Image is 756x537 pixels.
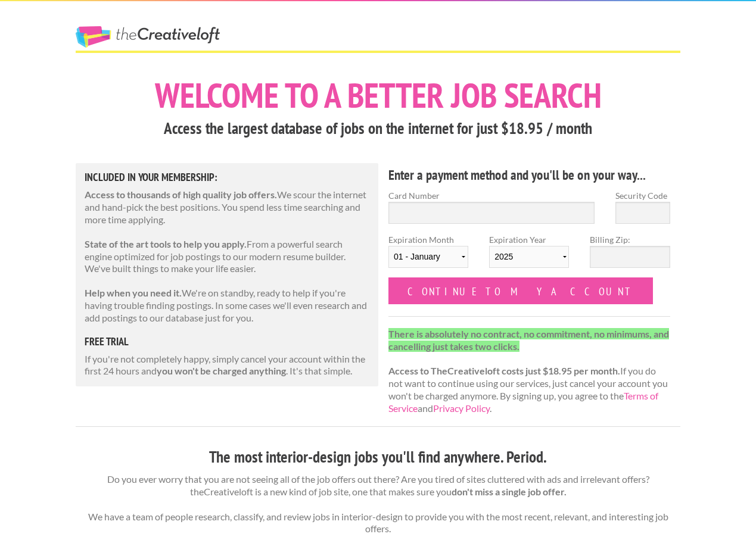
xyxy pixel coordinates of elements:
[388,328,670,415] p: If you do not want to continue using our services, just cancel your account you won't be charged ...
[433,402,490,414] a: Privacy Policy
[85,189,369,226] p: We scour the internet and hand-pick the best positions. You spend less time searching and more ti...
[85,287,369,324] p: We're on standby, ready to help if you're having trouble finding postings. In some cases we'll ev...
[85,238,369,275] p: From a powerful search engine optimized for job postings to our modern resume builder. We've buil...
[76,78,680,113] h1: Welcome to a better job search
[85,172,369,183] h5: Included in Your Membership:
[388,390,658,414] a: Terms of Service
[85,189,277,200] strong: Access to thousands of high quality job offers.
[76,26,220,48] a: The Creative Loft
[76,117,680,140] h3: Access the largest database of jobs on the internet for just $18.95 / month
[388,277,653,304] input: Continue to my account
[388,166,670,185] h4: Enter a payment method and you'll be on your way...
[388,189,595,202] label: Card Number
[85,287,182,298] strong: Help when you need it.
[85,353,369,378] p: If you're not completely happy, simply cancel your account within the first 24 hours and . It's t...
[76,446,680,469] h3: The most interior-design jobs you'll find anywhere. Period.
[452,486,567,497] strong: don't miss a single job offer.
[85,238,247,249] strong: State of the art tools to help you apply.
[489,233,569,277] label: Expiration Year
[489,246,569,268] select: Expiration Year
[388,365,620,376] strong: Access to TheCreativeloft costs just $18.95 per month.
[615,189,670,202] label: Security Code
[388,246,468,268] select: Expiration Month
[388,328,669,352] strong: There is absolutely no contract, no commitment, no minimums, and cancelling just takes two clicks.
[85,336,369,347] h5: free trial
[590,233,670,246] label: Billing Zip:
[388,233,468,277] label: Expiration Month
[157,365,286,376] strong: you won't be charged anything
